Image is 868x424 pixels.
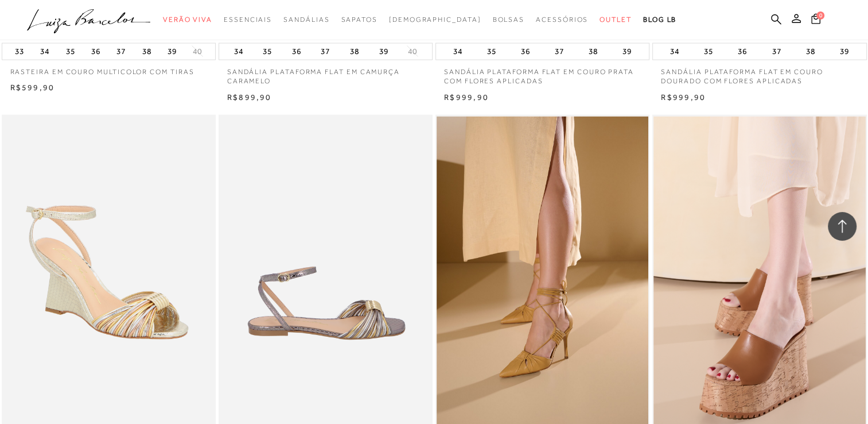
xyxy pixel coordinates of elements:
button: 37 [113,44,129,60]
button: 0 [808,13,824,28]
a: SANDÁLIA PLATAFORMA FLAT EM CAMURÇA CARAMELO [219,60,433,87]
a: BLOG LB [643,9,676,30]
button: 34 [231,44,247,60]
button: 39 [164,44,180,60]
button: 38 [585,44,601,60]
a: categoryNavScreenReaderText [341,9,377,30]
span: 0 [816,11,824,20]
button: 36 [517,44,534,60]
span: Acessórios [536,16,588,24]
button: 38 [802,44,818,60]
button: 35 [484,44,500,60]
span: Bolsas [492,16,524,24]
a: categoryNavScreenReaderText [283,9,329,30]
a: categoryNavScreenReaderText [492,9,524,30]
span: Essenciais [224,16,272,24]
button: 39 [376,44,392,60]
a: categoryNavScreenReaderText [536,9,588,30]
button: 35 [259,44,275,60]
button: 37 [551,44,567,60]
a: categoryNavScreenReaderText [163,9,212,30]
button: 34 [37,44,53,60]
span: R$999,90 [444,92,489,102]
button: 39 [619,44,635,60]
a: categoryNavScreenReaderText [224,9,272,30]
span: Verão Viva [163,16,212,24]
span: Outlet [600,16,632,24]
button: 36 [734,44,750,60]
a: SANDÁLIA PLATAFORMA FLAT EM COURO PRATA COM FLORES APLICADAS [435,60,649,87]
button: 34 [450,44,466,60]
span: [DEMOGRAPHIC_DATA] [389,16,481,24]
span: R$899,90 [227,92,272,102]
button: 36 [289,44,305,60]
button: 39 [836,44,852,60]
button: 36 [88,44,104,60]
button: 40 [404,46,421,57]
button: 38 [347,44,363,60]
span: R$599,90 [10,83,55,92]
span: Sandálias [283,16,329,24]
span: R$999,90 [661,92,706,102]
button: 35 [63,44,79,60]
span: Sapatos [341,16,377,24]
button: 40 [189,46,205,57]
button: 38 [139,44,155,60]
button: 37 [768,44,784,60]
a: RASTEIRA EM COURO MULTICOLOR COM TIRAS [2,60,216,77]
button: 33 [11,44,28,60]
a: noSubCategoriesText [389,9,481,30]
button: 34 [667,44,683,60]
button: 37 [317,44,333,60]
a: categoryNavScreenReaderText [600,9,632,30]
a: SANDÁLIA PLATAFORMA FLAT EM COURO DOURADO COM FLORES APLICADAS [652,60,866,87]
span: BLOG LB [643,16,676,24]
button: 35 [700,44,717,60]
